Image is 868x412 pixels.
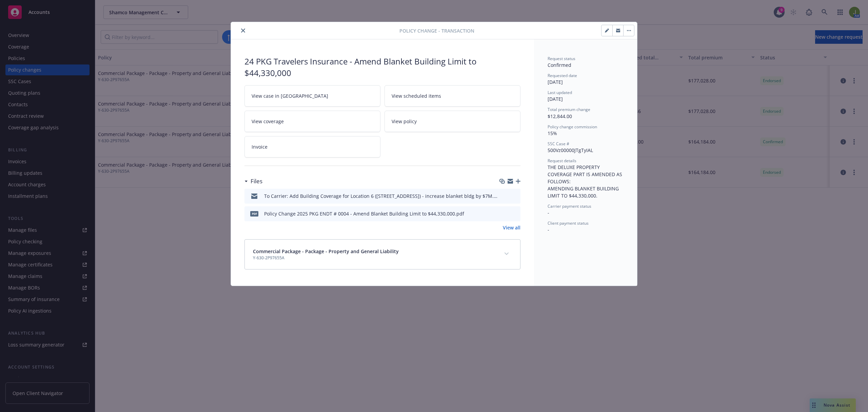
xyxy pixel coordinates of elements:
button: close [239,26,247,35]
button: download file [501,210,506,217]
div: Files [244,177,262,186]
div: To Carrier: Add Building Coverage for Location 6 ([STREET_ADDRESS]) - increase blanket bldg by $7... [264,192,498,200]
span: 15% [548,130,557,136]
span: Policy change - Transaction [399,27,474,34]
span: Policy change commission [548,124,597,130]
a: View coverage [244,111,380,132]
span: THE DELUXE PROPERTY COVERAGE PART IS AMENDED AS FOLLOWS: AMENDING BLANKET BUILDING LIMIT TO $44,3... [548,164,624,199]
a: Invoice [244,136,380,157]
a: View all [503,224,520,231]
span: [DATE] [548,96,563,102]
span: pdf [250,211,258,216]
span: Client payment status [548,220,589,226]
button: download file [501,192,506,200]
a: View policy [384,111,520,132]
span: Carrier payment status [548,203,591,209]
span: $12,844.00 [548,113,572,119]
span: SSC Case # [548,141,569,147]
span: Y-630-2P97655A [253,255,399,261]
span: View coverage [252,118,284,125]
div: 24 PKG Travelers Insurance - Amend Blanket Building Limit to $44,330,000 [244,56,520,78]
button: preview file [512,192,518,200]
span: View policy [392,118,417,125]
span: Confirmed [548,62,571,68]
a: View scheduled items [384,85,520,107]
div: Policy Change 2025 PKG ENDT # 0004 - Amend Blanket Building Limit to $44,330,000.pdf [264,210,464,217]
span: Request details [548,158,576,164]
a: View case in [GEOGRAPHIC_DATA] [244,85,380,107]
span: View scheduled items [392,92,441,99]
span: Total premium change [548,107,590,112]
span: - [548,209,549,216]
span: Invoice [252,143,268,150]
span: Request status [548,56,575,61]
h3: Files [251,177,262,186]
span: View case in [GEOGRAPHIC_DATA] [252,92,328,99]
span: - [548,226,549,233]
button: preview file [512,210,518,217]
span: 500Vz00000JTgTyIAL [548,147,593,153]
button: expand content [501,248,512,259]
div: Commercial Package - Package - Property and General LiabilityY-630-2P97655Aexpand content [245,240,520,269]
span: [DATE] [548,79,563,85]
span: Requested date [548,73,577,78]
span: Commercial Package - Package - Property and General Liability [253,248,399,255]
span: Last updated [548,90,572,95]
